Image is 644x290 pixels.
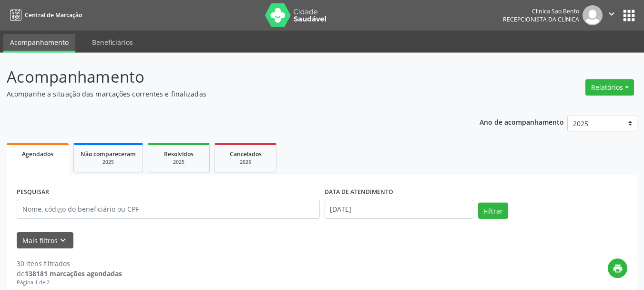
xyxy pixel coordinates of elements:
div: 2025 [81,159,136,166]
div: Página 1 de 2 [17,279,122,287]
label: PESQUISAR [17,185,49,200]
div: 2025 [222,159,269,166]
input: Nome, código do beneficiário ou CPF [17,200,320,219]
a: Central de Marcação [7,7,82,23]
button: Mais filtroskeyboard_arrow_down [17,232,73,249]
span: Agendados [22,150,53,158]
strong: 138181 marcações agendadas [25,269,122,278]
span: Não compareceram [81,150,136,158]
span: Central de Marcação [25,11,82,19]
button: Relatórios [585,79,634,96]
p: Acompanhamento [7,65,448,89]
label: DATA DE ATENDIMENTO [325,185,393,200]
a: Beneficiários [85,34,140,51]
i: keyboard_arrow_down [58,235,68,246]
button: Filtrar [478,203,508,219]
button: print [608,258,627,278]
button:  [603,5,621,25]
div: de [17,269,122,279]
p: Acompanhe a situação das marcações correntes e finalizadas [7,89,448,99]
span: Recepcionista da clínica [503,15,579,23]
img: img [583,5,603,25]
input: Selecione um intervalo [325,200,474,219]
a: Acompanhamento [3,34,75,53]
span: Cancelados [230,150,262,158]
div: 30 itens filtrados [17,258,122,269]
i: print [613,263,623,274]
div: Clinica Sao Bento [503,7,579,15]
div: 2025 [155,159,203,166]
button: apps [621,7,637,24]
p: Ano de acompanhamento [480,116,564,128]
i:  [606,9,617,19]
span: Resolvidos [164,150,194,158]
